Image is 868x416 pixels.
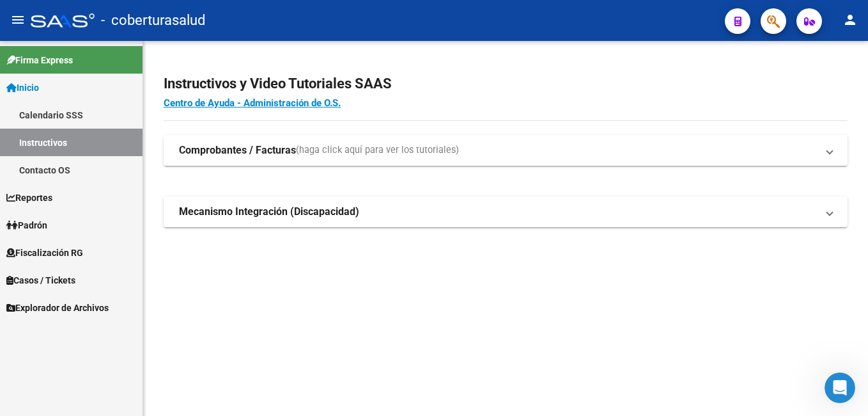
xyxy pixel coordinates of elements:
[6,273,75,287] span: Casos / Tickets
[10,12,26,28] mat-icon: menu
[164,72,848,96] h2: Instructivos y Video Tutoriales SAAS
[825,372,855,403] iframe: Intercom live chat
[6,301,109,315] span: Explorador de Archivos
[6,191,52,205] span: Reportes
[6,218,47,232] span: Padrón
[842,12,858,28] mat-icon: person
[179,205,359,219] strong: Mecanismo Integración (Discapacidad)
[296,143,459,157] span: (haga click aquí para ver los tutoriales)
[179,143,296,157] strong: Comprobantes / Facturas
[164,97,341,109] a: Centro de Ayuda - Administración de O.S.
[164,135,848,166] mat-expansion-panel-header: Comprobantes / Facturas(haga click aquí para ver los tutoriales)
[164,196,848,227] mat-expansion-panel-header: Mecanismo Integración (Discapacidad)
[6,246,83,260] span: Fiscalización RG
[101,6,205,35] span: - coberturasalud
[6,53,73,67] span: Firma Express
[6,81,39,95] span: Inicio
